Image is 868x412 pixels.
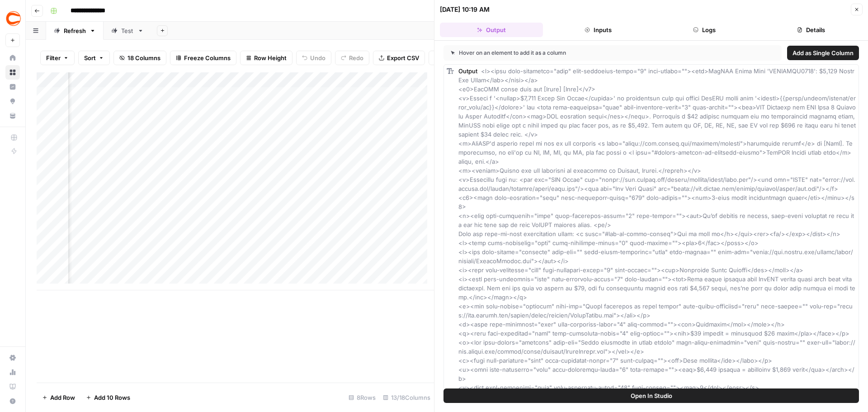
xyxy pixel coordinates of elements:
span: Open In Studio [631,391,672,400]
span: Freeze Columns [184,53,231,62]
button: Undo [296,51,331,65]
img: Covers Logo [5,10,22,27]
div: 13/18 Columns [379,390,434,405]
button: Export CSV [373,51,425,65]
a: Browse [5,65,20,80]
button: 18 Columns [113,51,166,65]
div: Test [121,26,134,35]
button: Help + Support [5,394,20,408]
button: Add Row [37,390,80,405]
button: Row Height [240,51,292,65]
button: Logs [653,23,756,37]
span: Add Row [50,393,75,402]
span: Redo [349,53,363,62]
a: Test [104,22,151,40]
button: Sort [78,51,110,65]
span: Undo [310,53,325,62]
div: Refresh [64,26,86,35]
span: Export CSV [387,53,419,62]
span: Sort [84,53,96,62]
a: Settings [5,350,20,365]
span: 18 Columns [127,53,160,62]
span: Filter [46,53,61,62]
span: Add 10 Rows [94,393,130,402]
div: [DATE] 10:19 AM [440,5,490,14]
a: Your Data [5,109,20,123]
button: Output [440,23,543,37]
a: Opportunities [5,94,20,109]
button: Freeze Columns [170,51,236,65]
button: Open In Studio [443,388,859,403]
span: Add as Single Column [793,48,854,57]
div: Hover on an element to add it as a column [451,49,670,57]
div: 8 Rows [345,390,379,405]
button: Add 10 Rows [80,390,136,405]
a: Learning Hub [5,379,20,394]
button: Redo [335,51,369,65]
button: Inputs [547,23,650,37]
button: Filter [40,51,75,65]
button: Details [759,23,863,37]
span: Output [458,67,477,75]
a: Insights [5,80,20,94]
a: Refresh [46,22,104,40]
a: Home [5,51,20,65]
button: Workspace: Covers [5,7,20,30]
a: Usage [5,365,20,379]
button: Add as Single Column [787,46,859,60]
span: Row Height [254,53,287,62]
